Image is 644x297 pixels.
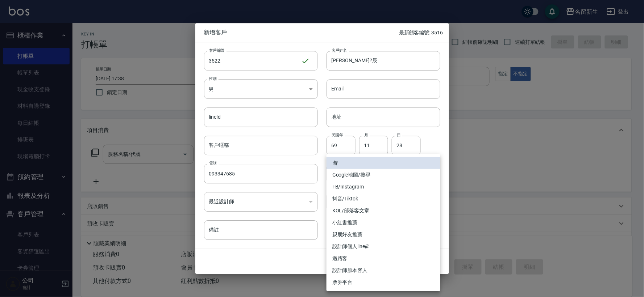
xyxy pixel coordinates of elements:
li: 小紅書推薦 [327,217,440,229]
li: 過路客 [327,253,440,264]
li: 親朋好友推薦 [327,229,440,241]
li: KOL/部落客文章 [327,205,440,217]
li: 設計師個人line@ [327,241,440,253]
li: 票券平台 [327,276,440,288]
li: 設計師原本客人 [327,264,440,276]
li: 抖音/Tiktok [327,193,440,205]
li: FB/Instagram [327,181,440,193]
em: 無 [332,159,337,167]
li: Google地圖/搜尋 [327,169,440,181]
